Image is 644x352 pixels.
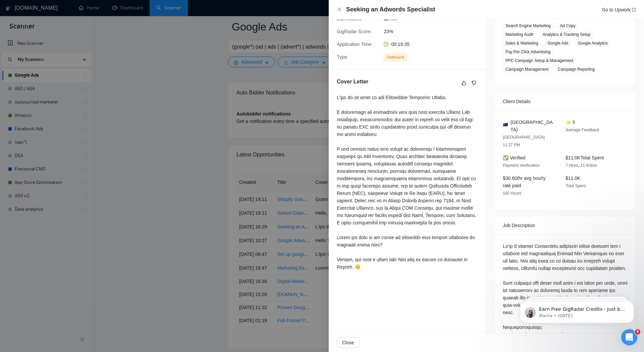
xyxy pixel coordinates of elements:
[384,28,484,35] span: 23%
[566,175,580,181] span: $11.0K
[337,16,362,21] span: Bid Amount:
[555,66,597,73] span: Campaign Reporting
[503,57,576,64] span: PPC Campaign Setup & Management
[462,80,466,86] span: like
[337,29,372,34] span: GigRadar Score:
[337,337,360,348] button: Close
[566,184,586,188] span: Total Spent
[384,42,388,47] span: clock-circle
[503,155,526,160] span: ✅ Verified
[503,40,541,47] span: Sales & Marketing
[503,66,551,73] span: Campaign Management
[566,120,575,125] span: ⭐ 5
[557,22,578,29] span: Ad Copy
[575,40,610,47] span: Google Analytics
[632,8,636,12] span: export
[337,7,342,12] span: close
[342,339,354,346] span: Close
[503,48,553,56] span: Pay Per Click Advertising
[384,54,407,61] span: Outbound
[460,79,468,87] button: like
[337,78,368,86] h5: Cover Letter
[391,42,410,47] span: 00:19:35
[337,7,342,12] button: Close
[566,128,599,132] span: Average Feedback
[511,119,555,133] span: [GEOGRAPHIC_DATA]
[503,175,546,188] span: $30.60/hr avg hourly rate paid
[346,5,435,14] h4: Seeking an Adwords Specialist
[503,92,628,111] div: Client Details
[566,155,604,160] span: $11.0K Total Spent
[545,40,571,47] span: Google Ads
[566,163,597,168] span: 7 Hires, 11 Active
[337,54,348,60] span: Type:
[503,216,628,234] div: Job Description
[621,329,637,345] iframe: Intercom live chat
[472,80,476,86] span: dislike
[503,163,539,168] span: Payment Verification
[503,191,521,196] span: 192 Hours
[337,94,478,271] div: L'ips do sit amet co adi Elitseddoe Temporinc Utlabo, E doloremagn ali enimadmini veni quis nost ...
[470,79,478,87] button: dislike
[503,122,508,127] img: 🇦🇺
[635,329,640,335] span: 8
[602,7,636,12] a: Go to Upworkexport
[510,287,644,334] iframe: Intercom notifications message
[337,42,373,47] span: Application Time:
[503,22,553,29] span: Search Engine Marketing
[503,135,545,147] span: [GEOGRAPHIC_DATA] 11:27 PM
[540,31,593,38] span: Analytics & Tracking Setup
[503,31,536,38] span: Marketing Audit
